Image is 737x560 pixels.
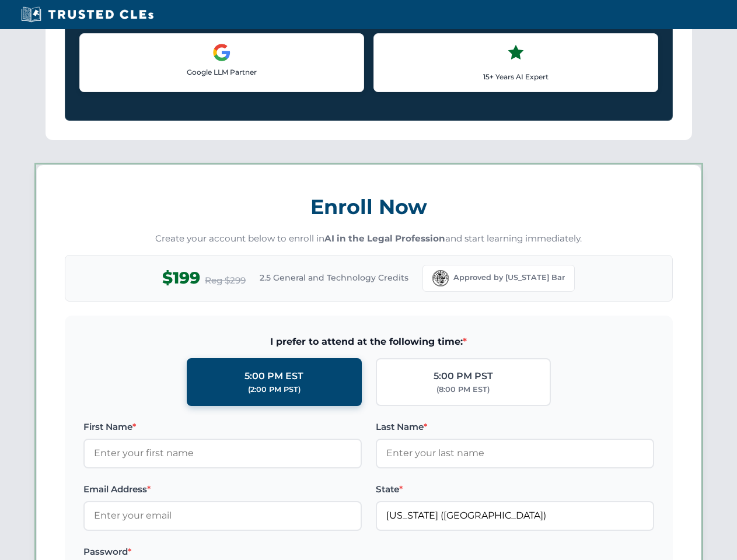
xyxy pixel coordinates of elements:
p: Google LLM Partner [89,66,354,78]
span: 2.5 General and Technology Credits [260,271,408,284]
label: Password [83,545,362,559]
img: Google [212,43,231,62]
span: I prefer to attend at the following time: [83,334,654,349]
label: Last Name [376,420,654,434]
img: Florida Bar [432,270,449,286]
span: Reg $299 [205,274,246,288]
p: Create your account below to enroll in and start learning immediately. [65,232,673,246]
img: Trusted CLEs [18,6,157,23]
div: 5:00 PM PST [434,369,493,384]
div: (8:00 PM EST) [436,384,490,395]
strong: AI in the Legal Profession [324,233,445,244]
label: State [376,482,654,496]
div: 5:00 PM EST [244,369,303,384]
span: $199 [162,265,200,291]
input: Enter your last name [376,439,654,468]
span: Approved by [US_STATE] Bar [453,272,565,283]
input: Florida (FL) [376,501,654,530]
input: Enter your email [83,501,362,530]
div: (2:00 PM PST) [248,384,301,395]
label: Email Address [83,482,362,496]
p: 15+ Years AI Expert [383,71,648,82]
h3: Enroll Now [65,188,673,225]
label: First Name [83,420,362,434]
input: Enter your first name [83,439,362,468]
